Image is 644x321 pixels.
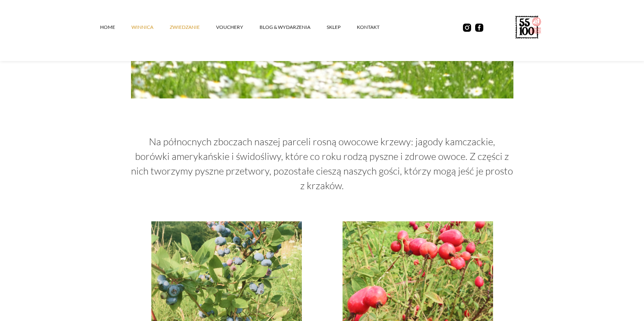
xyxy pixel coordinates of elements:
a: Blog & Wydarzenia [260,15,327,39]
p: Na północnych zboczach naszej parceli rosną owocowe krzewy: jagody kamczackie, borówki amerykańsk... [131,134,513,193]
a: ZWIEDZANIE [170,15,216,39]
a: winnica [131,15,170,39]
a: Home [100,15,131,39]
a: SKLEP [327,15,357,39]
a: vouchery [216,15,260,39]
a: kontakt [357,15,396,39]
